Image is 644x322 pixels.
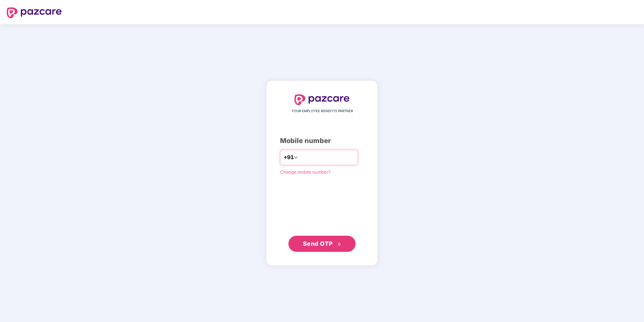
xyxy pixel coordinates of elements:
[280,169,331,175] a: Change mobile number?
[280,136,364,146] div: Mobile number
[284,153,294,162] span: +91
[288,236,356,252] button: Send OTPdouble-right
[294,94,350,105] img: logo
[294,155,298,159] span: down
[7,7,62,18] img: logo
[291,108,353,114] span: YOUR EMPLOYEE BENEFITS PARTNER
[303,240,333,247] span: Send OTP
[337,242,341,246] span: double-right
